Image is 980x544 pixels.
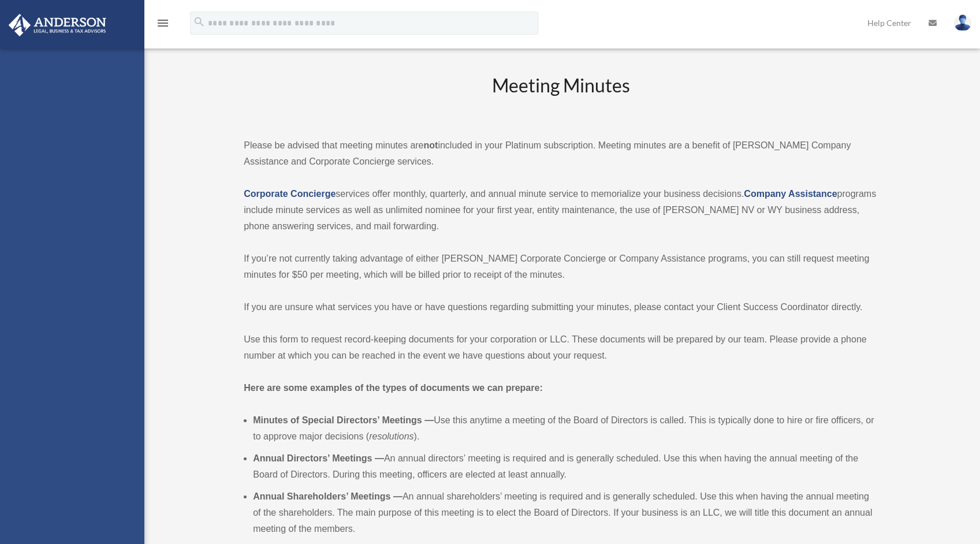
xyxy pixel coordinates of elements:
li: An annual directors’ meeting is required and is generally scheduled. Use this when having the ann... [253,450,878,483]
em: resolutions [369,431,413,441]
img: User Pic [954,14,971,31]
b: Annual Shareholders’ Meetings — [253,491,403,501]
h2: Meeting Minutes [244,73,878,121]
i: search [193,16,206,28]
p: Use this form to request record-keeping documents for your corporation or LLC. These documents wi... [244,331,878,364]
a: Company Assistance [744,189,837,199]
p: Please be advised that meeting minutes are included in your Platinum subscription. Meeting minute... [244,137,878,170]
strong: Here are some examples of the types of documents we can prepare: [244,383,543,393]
img: Anderson Advisors Platinum Portal [5,14,110,36]
b: Minutes of Special Directors’ Meetings — [253,415,434,425]
strong: not [424,140,438,150]
a: Corporate Concierge [244,189,336,199]
p: If you are unsure what services you have or have questions regarding submitting your minutes, ple... [244,299,878,315]
p: If you’re not currently taking advantage of either [PERSON_NAME] Corporate Concierge or Company A... [244,251,878,283]
li: Use this anytime a meeting of the Board of Directors is called. This is typically done to hire or... [253,412,878,445]
i: menu [156,16,170,30]
li: An annual shareholders’ meeting is required and is generally scheduled. Use this when having the ... [253,489,878,537]
p: services offer monthly, quarterly, and annual minute service to memorialize your business decisio... [244,186,878,234]
b: Annual Directors’ Meetings — [253,453,384,463]
a: menu [156,20,170,30]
